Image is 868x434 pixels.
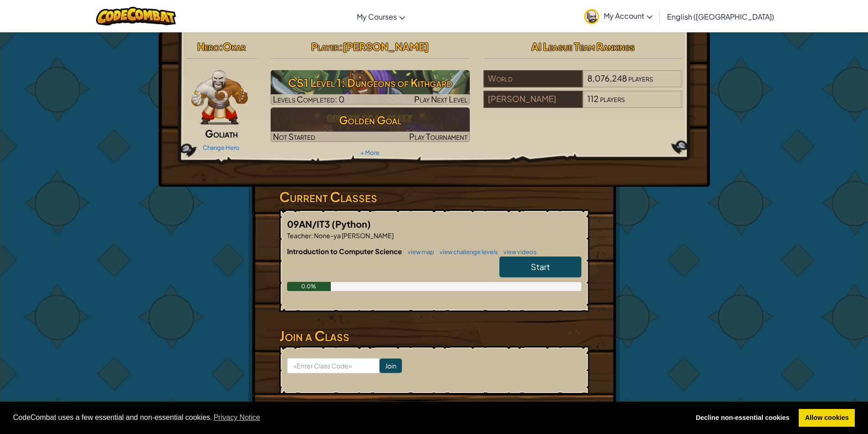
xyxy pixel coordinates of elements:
a: view map [403,248,434,255]
span: players [600,93,625,104]
img: Golden Goal [271,107,470,142]
a: view challenge levels [435,248,498,255]
span: Play Tournament [409,131,467,142]
span: [PERSON_NAME] [343,40,429,53]
span: Start [531,261,550,272]
span: Okar [223,40,246,53]
span: None-ya [PERSON_NAME] [313,231,394,240]
a: My Account [580,2,657,31]
span: Play Next Level [414,94,467,104]
a: Play Next Level [271,70,470,105]
a: learn more about cookies [212,411,262,424]
span: Goliath [205,127,238,140]
h3: Current Classes [279,187,589,207]
h3: CS1 Level 1: Dungeons of Kithgard [271,72,470,93]
img: CodeCombat logo [96,7,176,26]
input: Join [380,358,402,373]
input: <Enter Class Code> [287,358,380,373]
span: Introduction to Computer Science [287,247,403,255]
span: My Courses [357,12,397,21]
a: English ([GEOGRAPHIC_DATA]) [663,4,779,29]
span: AI League Team Rankings [531,40,635,53]
span: 09AN/IT3 [287,218,332,230]
span: 8,076,248 [587,73,627,83]
h3: Join a Class [279,326,589,346]
span: Levels Completed: 0 [273,94,344,104]
span: : [311,231,313,240]
a: + More [360,149,380,156]
span: CodeCombat uses a few essential and non-essential cookies. [13,411,683,424]
span: : [339,40,343,53]
a: view videos [499,248,537,255]
img: CS1 Level 1: Dungeons of Kithgard [271,70,470,105]
span: Not Started [273,131,315,142]
span: My Account [604,11,652,20]
span: English ([GEOGRAPHIC_DATA]) [667,12,774,21]
a: Change Hero [203,144,240,151]
span: players [628,73,653,83]
span: 112 [587,93,599,104]
span: Hero [197,40,219,53]
img: avatar [584,9,599,24]
span: Player [311,40,339,53]
span: : [219,40,223,53]
span: Teacher [287,231,311,240]
a: My Courses [352,4,410,29]
img: goliath-pose.png [191,70,248,125]
div: 0.0% [287,282,331,291]
div: [PERSON_NAME] [483,91,583,108]
a: Golden GoalNot StartedPlay Tournament [271,107,470,142]
a: deny cookies [689,409,796,427]
a: allow cookies [799,409,855,427]
span: (Python) [332,218,371,230]
a: [PERSON_NAME]112players [483,99,683,110]
div: World [483,70,583,87]
a: World8,076,248players [483,79,683,89]
h3: Golden Goal [271,110,470,130]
